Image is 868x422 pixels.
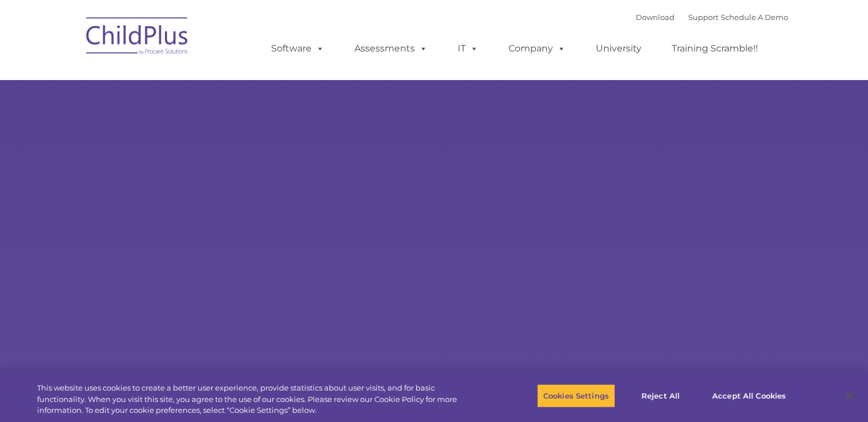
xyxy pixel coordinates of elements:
a: Software [260,37,336,60]
a: Schedule A Demo [721,13,788,22]
a: Support [688,13,718,22]
img: ChildPlus by Procare Solutions [80,9,195,66]
a: Training Scramble!! [660,37,769,60]
a: IT [446,37,490,60]
a: Download [636,13,675,22]
button: Reject All [625,384,696,408]
div: This website uses cookies to create a better user experience, provide statistics about user visit... [37,383,478,416]
button: Close [837,383,862,408]
a: Assessments [343,37,439,60]
a: Company [497,37,577,60]
button: Cookies Settings [537,384,615,408]
a: University [584,37,653,60]
button: Accept All Cookies [706,384,792,408]
font: | [636,13,788,22]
